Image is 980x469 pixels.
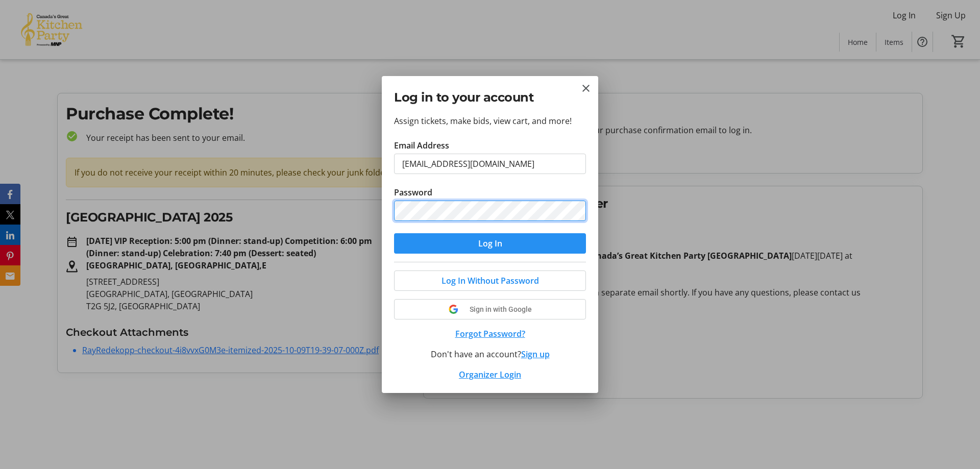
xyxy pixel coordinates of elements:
p: Assign tickets, make bids, view cart, and more! [394,115,586,127]
a: Organizer Login [459,369,521,380]
button: Log In Without Password [394,270,586,291]
button: Log In [394,233,586,254]
button: Close [580,82,592,94]
h2: Log in to your account [394,88,586,107]
button: Sign up [521,348,550,360]
span: Log In [478,237,502,250]
span: Sign in with Google [470,305,532,313]
label: Email Address [394,139,449,152]
input: Email Address [394,154,586,174]
button: Forgot Password? [394,328,586,340]
div: Don't have an account? [394,348,586,360]
button: Sign in with Google [394,299,586,319]
label: Password [394,186,432,199]
span: Log In Without Password [442,275,539,287]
